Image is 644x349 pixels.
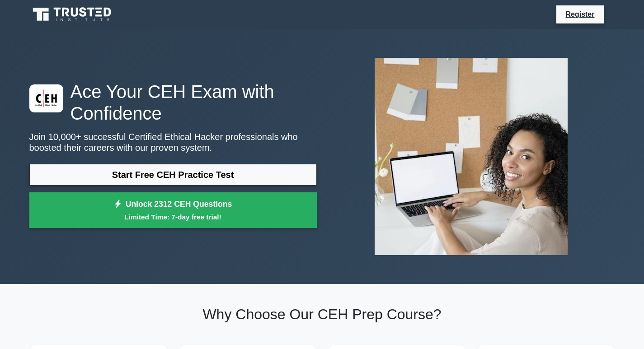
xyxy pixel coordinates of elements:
[29,306,615,323] h2: Why Choose Our CEH Prep Course?
[29,131,317,153] p: Join 10,000+ successful Certified Ethical Hacker professionals who boosted their careers with our...
[29,192,317,228] a: Unlock 2312 CEH QuestionsLimited Time: 7-day free trial!
[41,212,306,222] small: Limited Time: 7-day free trial!
[29,81,317,124] h1: Ace Your CEH Exam with Confidence
[29,164,317,186] a: Start Free CEH Practice Test
[560,9,600,20] a: Register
